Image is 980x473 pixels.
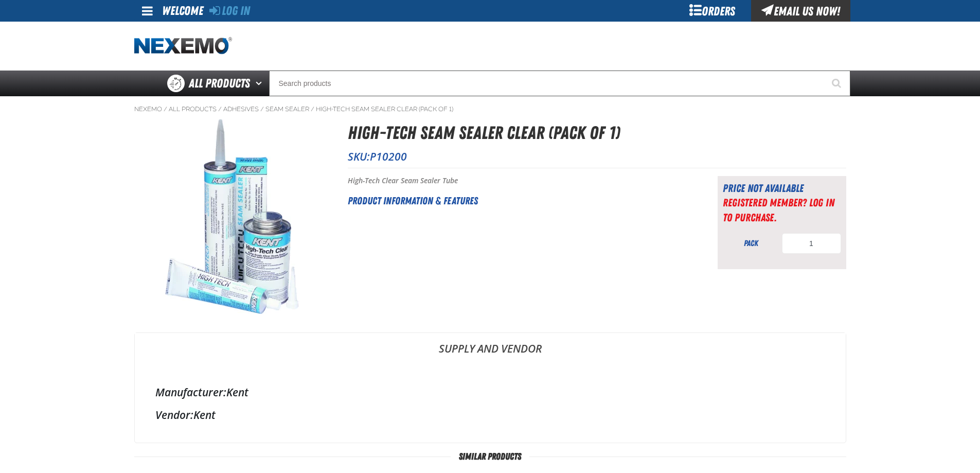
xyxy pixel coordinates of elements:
a: Nexemo [134,105,162,113]
button: Open All Products pages [252,71,269,96]
span: / [218,105,222,113]
p: SKU: [348,149,846,164]
a: All Products [169,105,217,113]
a: High-Tech Seam Sealer Clear (Pack of 1) [316,105,453,113]
div: Kent [155,385,825,399]
nav: Breadcrumbs [134,105,846,113]
h2: Product Information & Features [348,193,692,208]
div: Price not available [723,181,841,196]
input: Search [269,71,850,96]
label: Manufacturer: [155,385,226,399]
a: Adhesives [223,105,259,113]
a: Seam Sealer [265,105,309,113]
a: Log In [209,4,250,18]
h1: High-Tech Seam Sealer Clear (Pack of 1) [348,119,846,147]
span: P10200 [370,149,407,164]
a: Registered Member? Log In to purchase. [723,196,834,223]
p: High-Tech Clear Seam Sealer Tube [348,176,692,186]
span: / [260,105,264,113]
span: / [311,105,314,113]
a: Supply and Vendor [135,333,846,364]
span: All Products [189,74,250,93]
input: Product Quantity [782,233,841,254]
span: Similar Products [451,451,529,462]
button: Start Searching [825,71,850,96]
a: Home [134,37,232,55]
img: Nexemo logo [134,37,232,55]
label: Vendor: [155,408,193,422]
img: High-Tech Seam Sealer Clear (Pack of 1) [135,119,329,314]
div: Kent [155,408,825,422]
div: pack [723,238,779,249]
span: / [164,105,167,113]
